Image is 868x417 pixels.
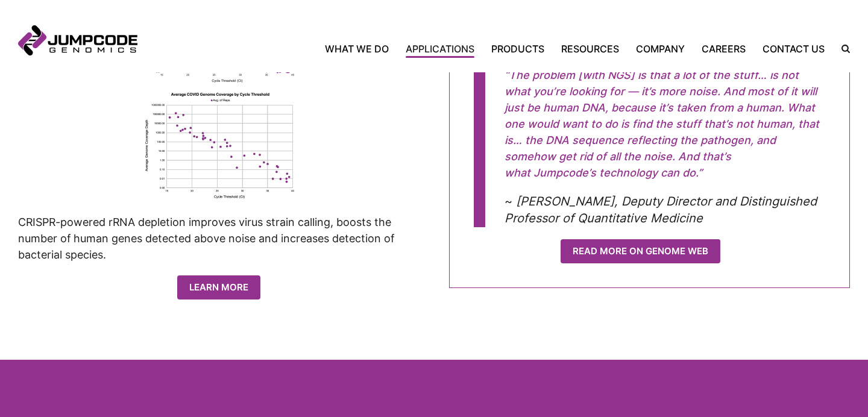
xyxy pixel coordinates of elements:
[325,42,397,56] a: What We Do
[833,45,850,53] label: Search the site.
[505,194,817,225] em: [PERSON_NAME], Deputy Director and Distinguished Professor of Quantitative Medicine
[483,42,553,56] a: Products
[627,42,693,56] a: Company
[137,42,833,56] nav: Primary Navigation
[754,42,833,56] a: Contact Us
[693,42,754,56] a: Careers
[561,239,738,263] a: Read More on Genome Web
[18,215,419,263] p: CRISPR-powered rRNA depletion improves virus strain calling, boosts the number of human genes det...
[553,42,627,56] a: Resources
[397,42,483,56] a: Applications
[177,275,260,300] a: Learn More
[505,69,819,179] em: “The problem [with NGS] is that a lot of the stuff… is not what you’re looking for — it’s more no...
